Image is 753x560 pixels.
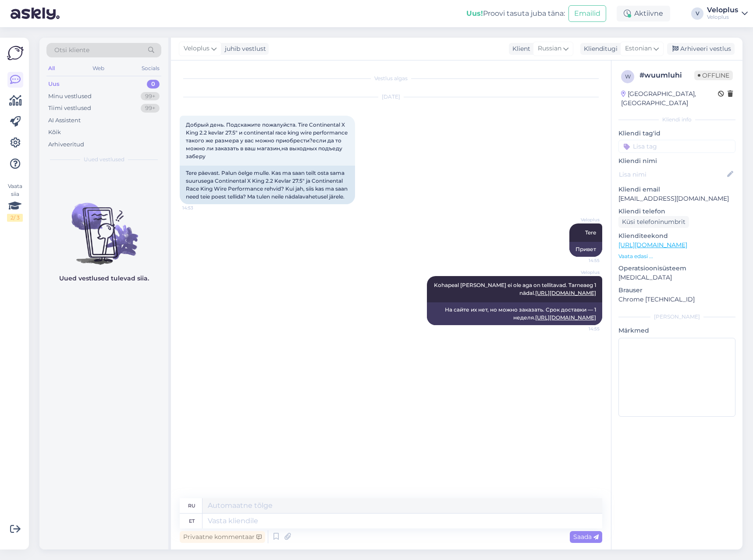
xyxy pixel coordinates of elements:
[221,44,266,53] div: juhib vestlust
[141,92,160,101] div: 99+
[567,216,600,223] span: Veloplus
[427,302,602,325] div: На сайте их нет, но можно заказать. Срок доставки — 1 неделя.
[618,241,687,249] a: [URL][DOMAIN_NAME]
[618,252,735,260] p: Vaata edasi ...
[580,44,618,53] div: Klienditugi
[182,205,215,211] span: 14:53
[667,43,735,55] div: Arhiveeri vestlus
[7,182,23,222] div: Vaata siia
[569,242,602,257] div: Привет
[535,290,596,296] a: [URL][DOMAIN_NAME]
[180,74,602,82] div: Vestlus algas
[180,93,602,101] div: [DATE]
[618,129,735,138] p: Kliendi tag'id
[84,156,124,163] span: Uued vestlused
[585,229,596,236] span: Tere
[619,170,725,179] input: Lisa nimi
[48,128,61,137] div: Kõik
[186,121,349,159] span: Добрый день. Подскажите пожалуйста. Tire Continental X King 2.2 kevlar 27.5" и continental race k...
[567,269,600,276] span: Veloplus
[567,326,600,332] span: 14:55
[707,7,748,21] a: VeloplusVeloplus
[48,92,92,101] div: Minu vestlused
[621,89,718,108] div: [GEOGRAPHIC_DATA], [GEOGRAPHIC_DATA]
[147,80,160,89] div: 0
[694,71,733,80] span: Offline
[91,63,106,74] div: Web
[7,214,23,222] div: 2 / 3
[639,70,694,81] div: # wuumluhi
[618,156,735,166] p: Kliendi nimi
[188,498,195,513] div: ru
[59,274,149,283] p: Uued vestlused tulevad siia.
[509,44,530,53] div: Klient
[618,185,735,194] p: Kliendi email
[617,6,670,21] div: Aktiivne
[189,514,195,528] div: et
[48,80,60,89] div: Uus
[707,14,738,21] div: Veloplus
[618,116,735,124] div: Kliendi info
[466,9,483,18] b: Uus!
[141,104,160,113] div: 99+
[568,5,606,22] button: Emailid
[618,326,735,335] p: Märkmed
[573,533,599,541] span: Saada
[184,44,210,53] span: Veloplus
[567,257,600,264] span: 14:55
[625,44,652,53] span: Estonian
[48,140,84,149] div: Arhiveeritud
[46,63,57,74] div: All
[625,73,631,80] span: w
[707,7,738,14] div: Veloplus
[39,187,168,266] img: No chats
[618,264,735,273] p: Operatsioonisüsteem
[7,45,24,61] img: Askly Logo
[48,104,91,113] div: Tiimi vestlused
[180,166,355,204] div: Tere päevast. Palun öelge mulle. Kas ma saan teilt osta sama suurusega Continental X King 2.2 Kev...
[618,194,735,203] p: [EMAIL_ADDRESS][DOMAIN_NAME]
[618,295,735,304] p: Chrome [TECHNICAL_ID]
[618,140,735,153] input: Lisa tag
[538,44,561,53] span: Russian
[618,231,735,241] p: Klienditeekond
[140,63,161,74] div: Socials
[535,314,596,321] a: [URL][DOMAIN_NAME]
[618,207,735,216] p: Kliendi telefon
[466,8,565,19] div: Proovi tasuta juba täna:
[618,286,735,295] p: Brauser
[618,216,689,228] div: Küsi telefoninumbrit
[48,116,81,125] div: AI Assistent
[618,273,735,282] p: [MEDICAL_DATA]
[434,282,597,296] span: Kohapeal [PERSON_NAME] ei ole aga on tellitavad. Tarneaeg 1 nädal.
[180,531,265,543] div: Privaatne kommentaar
[618,313,735,321] div: [PERSON_NAME]
[691,7,703,20] div: V
[54,46,89,55] span: Otsi kliente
